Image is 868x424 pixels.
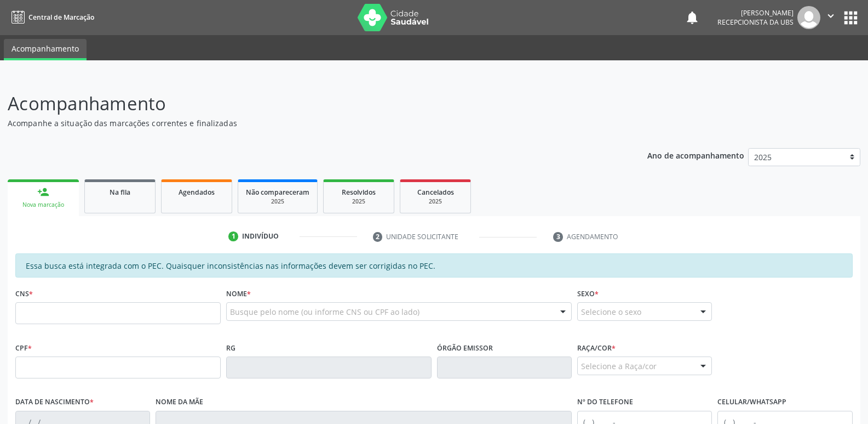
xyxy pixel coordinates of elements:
span: Não compareceram [246,188,309,197]
p: Acompanhamento [8,90,605,117]
div: 2025 [331,197,386,206]
label: CNS [15,285,33,302]
div: Nova marcação [15,201,71,209]
a: Central de Marcação [8,8,94,26]
span: Na fila [110,188,130,197]
img: img [797,6,820,29]
div: [PERSON_NAME] [717,8,794,18]
button: notifications [685,10,700,25]
a: Acompanhamento [4,39,87,60]
label: Data de nascimento [15,394,94,411]
span: Busque pelo nome (ou informe CNS ou CPF ao lado) [230,306,419,318]
div: 2025 [246,197,309,206]
label: RG [226,340,235,357]
span: Cancelados [417,188,454,197]
div: person_add [37,186,49,198]
span: Recepcionista da UBS [717,18,794,27]
p: Ano de acompanhamento [647,148,744,162]
span: Selecione a Raça/cor [581,360,657,372]
div: 2025 [408,197,463,206]
span: Central de Marcação [28,13,94,22]
p: Acompanhe a situação das marcações correntes e finalizadas [8,117,605,129]
label: Sexo [577,285,599,302]
i:  [825,10,837,22]
button:  [820,6,841,29]
label: CPF [15,340,32,357]
label: Celular/WhatsApp [717,394,786,411]
label: Nome [226,285,251,302]
label: Nome da mãe [156,394,203,411]
div: 1 [228,231,238,241]
span: Resolvidos [342,188,376,197]
span: Agendados [179,188,215,197]
label: Órgão emissor [437,340,493,357]
div: Indivíduo [242,231,279,241]
label: Nº do Telefone [577,394,633,411]
button: apps [841,8,860,27]
label: Raça/cor [577,340,616,357]
span: Selecione o sexo [581,306,641,318]
div: Essa busca está integrada com o PEC. Quaisquer inconsistências nas informações devem ser corrigid... [15,253,853,278]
